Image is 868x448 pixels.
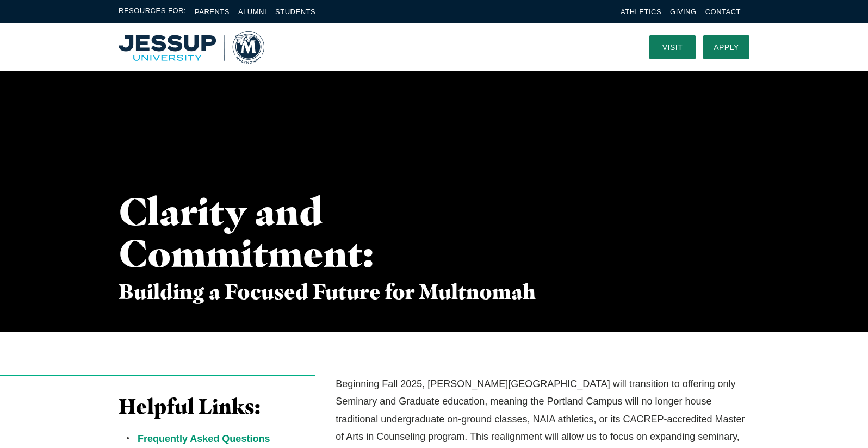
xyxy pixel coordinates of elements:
a: Athletics [621,8,661,16]
h3: Building a Focused Future for Multnomah [119,279,539,304]
a: Home [119,31,264,64]
a: Apply [703,35,749,59]
a: Contact [705,8,741,16]
a: Visit [649,35,696,59]
h1: Clarity and Commitment: [119,190,370,274]
h3: Helpful Links: [119,394,315,419]
a: Alumni [238,8,266,16]
a: Students [275,8,315,16]
a: Giving [670,8,697,16]
span: Resources For: [119,5,186,18]
a: Frequently Asked Questions [138,433,270,444]
img: Multnomah University Logo [119,31,264,64]
a: Parents [195,8,230,16]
